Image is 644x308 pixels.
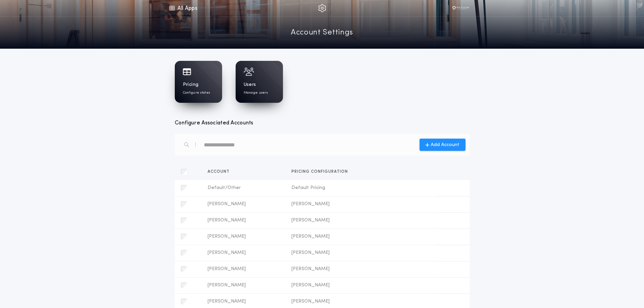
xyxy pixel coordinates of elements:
span: [PERSON_NAME] [291,250,432,256]
span: Pricing configuration [291,170,351,174]
span: [PERSON_NAME] [208,217,280,224]
span: [PERSON_NAME] [208,266,280,273]
span: [PERSON_NAME] [291,266,432,273]
span: [PERSON_NAME] [208,298,280,305]
p: Configure states [183,90,210,95]
img: img [318,4,326,12]
span: [PERSON_NAME] [291,282,432,289]
h3: Configure Associated Accounts [175,119,470,127]
span: [PERSON_NAME] [291,217,432,224]
p: Manage users [244,90,268,95]
a: UsersManage users [236,61,283,103]
span: Default Pricing [291,185,432,191]
span: [PERSON_NAME] [291,298,432,305]
h1: Users [244,81,256,88]
img: vs-icon [451,5,471,11]
button: Add Account [420,139,466,151]
span: [PERSON_NAME] [291,233,432,240]
span: [PERSON_NAME] [208,250,280,256]
h1: Pricing [183,81,199,88]
a: Account Settings [291,27,353,39]
span: [PERSON_NAME] [291,201,432,208]
span: [PERSON_NAME] [208,282,280,289]
span: [PERSON_NAME] [208,201,280,208]
a: PricingConfigure states [175,61,222,103]
span: [PERSON_NAME] [208,233,280,240]
span: Account [208,170,232,174]
span: Default/Other [208,185,280,191]
span: Add Account [431,141,459,148]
